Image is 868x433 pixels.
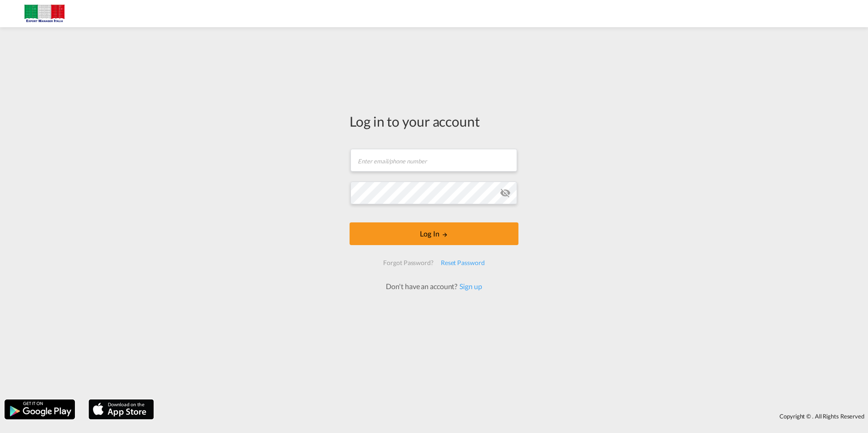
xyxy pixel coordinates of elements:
[457,282,482,290] a: Sign up
[350,149,517,172] input: Enter email/phone number
[376,281,492,291] div: Don't have an account?
[88,399,155,420] img: apple.png
[380,255,437,271] div: Forgot Password?
[437,255,488,271] div: Reset Password
[4,399,76,420] img: google.png
[350,112,518,131] div: Log in to your account
[500,187,511,198] md-icon: icon-eye-off
[350,222,518,245] button: LOGIN
[14,4,75,24] img: 51022700b14f11efa3148557e262d94e.jpg
[158,408,868,424] div: Copyright © . All Rights Reserved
